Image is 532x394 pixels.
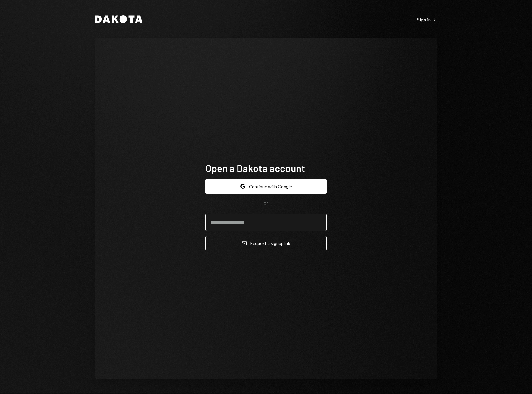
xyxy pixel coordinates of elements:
a: Sign in [417,16,437,23]
button: Request a signuplink [205,236,327,250]
button: Continue with Google [205,179,327,194]
div: OR [264,201,269,206]
h1: Open a Dakota account [205,162,327,174]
